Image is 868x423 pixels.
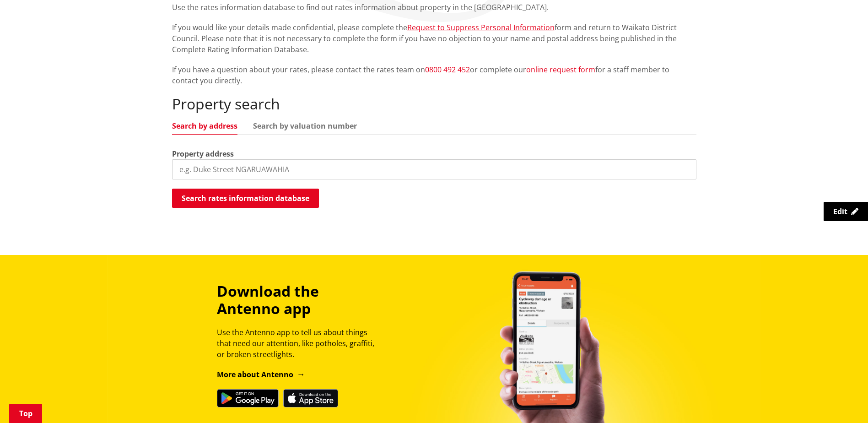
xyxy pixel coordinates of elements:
[217,389,279,407] img: Get it on Google Play
[217,327,383,360] p: Use the Antenno app to tell us about things that need our attention, like potholes, graffiti, or ...
[172,64,696,86] p: If you have a question about your rates, please contact the rates team on or complete our for a s...
[172,122,237,130] a: Search by address
[283,389,338,407] img: Download on the App Store
[425,65,470,75] a: 0800 492 452
[217,369,305,380] a: More about Antenno
[172,148,234,159] label: Property address
[9,404,42,423] a: Top
[833,206,847,217] span: Edit
[526,65,595,75] a: online request form
[826,385,859,418] iframe: Messenger Launcher
[172,95,696,113] h2: Property search
[172,159,696,179] input: e.g. Duke Street NGARUAWAHIA
[253,122,357,130] a: Search by valuation number
[172,189,319,208] button: Search rates information database
[172,22,696,55] p: If you would like your details made confidential, please complete the form and return to Waikato ...
[217,282,383,318] h3: Download the Antenno app
[824,202,868,221] a: Edit
[407,22,555,33] a: Request to Suppress Personal Information
[172,2,696,13] p: Use the rates information database to find out rates information about property in the [GEOGRAPHI...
